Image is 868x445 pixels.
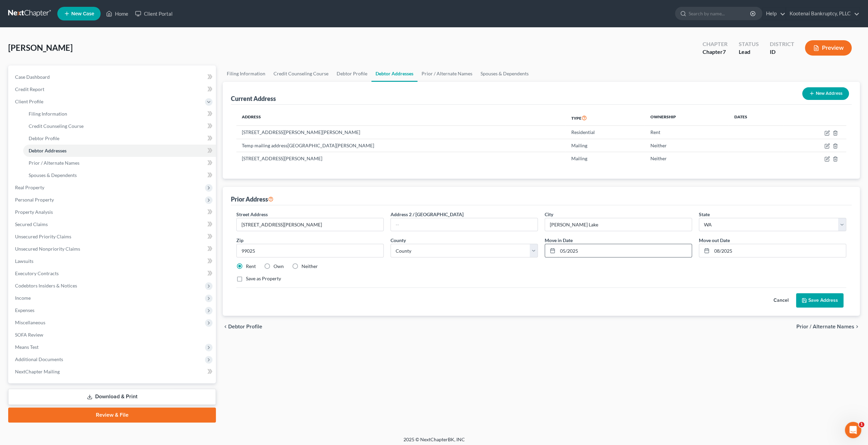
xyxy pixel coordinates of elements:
[15,86,44,92] span: Credit Report
[246,275,281,282] label: Save as Property
[237,218,383,231] input: Enter street address
[269,65,333,82] a: Credit Counseling Course
[10,243,216,255] a: Unsecured Nonpriority Claims
[8,389,216,405] a: Download & Print
[23,132,216,145] a: Debtor Profile
[223,324,262,329] button: chevron_left Debtor Profile
[236,139,565,152] td: Temp mailing address[GEOGRAPHIC_DATA][PERSON_NAME]
[29,148,67,153] span: Debtor Addresses
[23,145,216,157] a: Debtor Addresses
[689,7,751,20] input: Search by name...
[71,11,94,16] span: New Case
[766,294,796,307] button: Cancel
[645,139,729,152] td: Neither
[274,263,284,270] label: Own
[29,135,59,141] span: Debtor Profile
[15,74,50,80] span: Case Dashboard
[10,366,216,378] a: NextChapter Mailing
[15,184,44,190] span: Real Property
[723,48,726,55] span: 7
[645,110,729,126] th: Ownership
[15,369,60,374] span: NextChapter Mailing
[738,40,759,48] div: Status
[391,211,464,218] label: Address 2 / [GEOGRAPHIC_DATA]
[223,65,269,82] a: Filing Information
[738,48,759,56] div: Lead
[15,283,77,288] span: Codebtors Insiders & Notices
[391,237,406,243] span: County
[699,237,730,243] span: Move out Date
[645,152,729,165] td: Neither
[29,160,79,166] span: Prior / Alternate Names
[10,231,216,243] a: Unsecured Priority Claims
[23,108,216,120] a: Filing Information
[15,344,39,350] span: Means Test
[301,263,318,270] label: Neither
[15,332,43,338] span: SOFA Review
[223,324,228,329] i: chevron_left
[8,43,73,53] span: [PERSON_NAME]
[15,320,45,325] span: Miscellaneous
[15,209,53,215] span: Property Analysis
[15,197,54,203] span: Personal Property
[796,293,843,308] button: Save Address
[859,422,864,427] span: 1
[15,356,63,362] span: Additional Documents
[236,244,384,257] input: XXXXX
[854,324,860,329] i: chevron_right
[15,246,80,252] span: Unsecured Nonpriority Claims
[15,221,48,227] span: Secured Claims
[23,120,216,132] a: Credit Counseling Course
[236,237,244,243] span: Zip
[391,218,538,231] input: --
[703,48,727,56] div: Chapter
[699,211,710,217] span: State
[10,329,216,341] a: SOFA Review
[545,211,553,217] span: City
[10,255,216,267] a: Lawsuits
[10,218,216,231] a: Secured Claims
[236,110,565,126] th: Address
[565,110,645,126] th: Type
[15,270,59,276] span: Executory Contracts
[231,94,276,103] div: Current Address
[15,99,43,104] span: Client Profile
[23,169,216,181] a: Spouses & Dependents
[796,324,854,329] span: Prior / Alternate Names
[10,71,216,83] a: Case Dashboard
[712,244,846,257] input: MM/YYYY
[796,324,860,329] button: Prior / Alternate Names chevron_right
[103,8,132,20] a: Home
[10,206,216,218] a: Property Analysis
[333,65,371,82] a: Debtor Profile
[769,48,794,56] div: ID
[15,307,34,313] span: Expenses
[15,295,31,301] span: Income
[565,152,645,165] td: Mailing
[729,110,783,126] th: Dates
[645,126,729,139] td: Rent
[763,8,785,20] a: Help
[236,126,565,139] td: [STREET_ADDRESS][PERSON_NAME][PERSON_NAME]
[228,324,262,329] span: Debtor Profile
[23,157,216,169] a: Prior / Alternate Names
[231,195,274,203] div: Prior Address
[371,65,417,82] a: Debtor Addresses
[417,65,476,82] a: Prior / Alternate Names
[29,123,84,129] span: Credit Counseling Course
[132,8,176,20] a: Client Portal
[8,407,216,422] a: Review & File
[236,152,565,165] td: [STREET_ADDRESS][PERSON_NAME]
[845,422,861,438] iframe: Intercom live chat
[476,65,533,82] a: Spouses & Dependents
[236,211,268,217] span: Street Address
[246,263,256,270] label: Rent
[802,87,849,100] button: New Address
[769,40,794,48] div: District
[29,172,77,178] span: Spouses & Dependents
[565,139,645,152] td: Mailing
[805,40,852,56] button: Preview
[545,237,573,243] span: Move in Date
[703,40,727,48] div: Chapter
[10,267,216,280] a: Executory Contracts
